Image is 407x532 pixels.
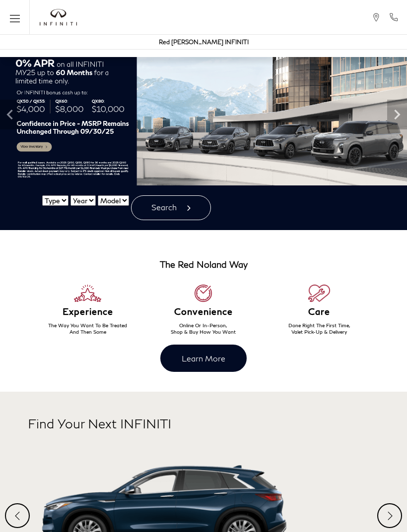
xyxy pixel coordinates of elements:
h6: Convenience [145,307,261,317]
button: Search [131,195,211,220]
span: The Way You Want To Be Treated And Then Some [48,322,127,335]
a: Learn More [160,345,247,372]
a: infiniti [40,9,77,26]
h6: Care [262,307,377,317]
select: Vehicle Type [42,195,68,206]
select: Vehicle Year [70,195,96,206]
select: Vehicle Model [98,195,129,206]
a: Red [PERSON_NAME] INFINITI [159,38,249,46]
span: Online Or In-Person, Shop & Buy How You Want [171,322,236,335]
img: INFINITI [40,9,77,26]
h2: Find Your Next INFINITI [28,416,379,456]
span: Done Right The First Time, Valet Pick-Up & Delivery [288,322,350,335]
h3: The Red Noland Way [160,260,248,270]
h6: Experience [30,307,145,317]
